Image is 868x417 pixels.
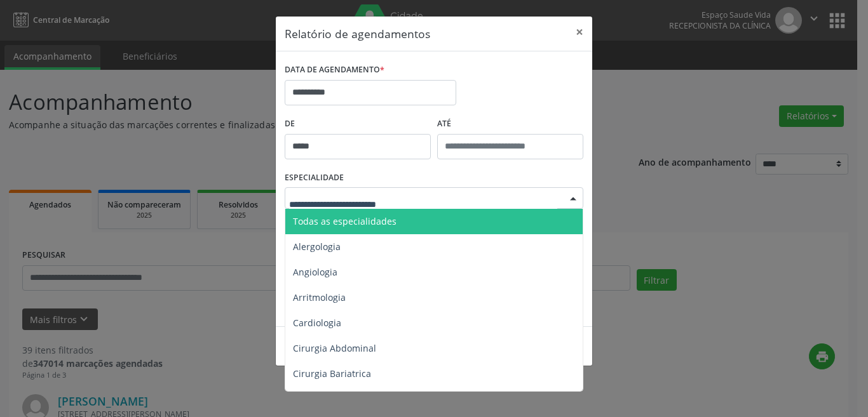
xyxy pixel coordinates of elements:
[285,168,344,188] label: ESPECIALIDADE
[567,17,592,48] button: Close
[437,114,583,134] label: ATÉ
[293,291,346,303] span: Arritmologia
[293,317,341,329] span: Cardiologia
[285,114,431,134] label: De
[285,60,384,80] label: DATA DE AGENDAMENTO
[285,25,430,42] h5: Relatório de agendamentos
[293,241,341,253] span: Alergologia
[293,367,371,380] span: Cirurgia Bariatrica
[293,266,337,278] span: Angiologia
[293,215,397,227] span: Todas as especialidades
[293,342,376,354] span: Cirurgia Abdominal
